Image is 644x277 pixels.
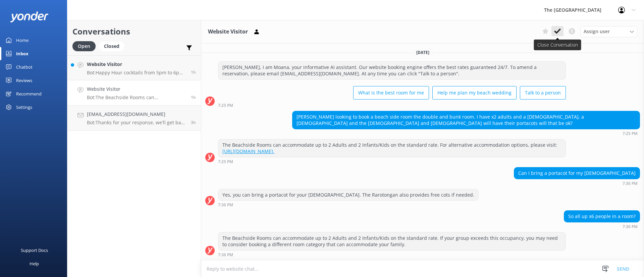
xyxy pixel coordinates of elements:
[67,106,201,131] a: [EMAIL_ADDRESS][DOMAIN_NAME]Bot:Thanks for your response, we'll get back to you as soon as we can...
[218,203,233,207] strong: 7:36 PM
[16,87,42,100] div: Recommend
[87,120,186,126] p: Bot: Thanks for your response, we'll get back to you as soon as we can during opening hours.
[30,257,39,270] div: Help
[16,60,33,74] div: Chatbot
[222,148,274,154] a: [URL][DOMAIN_NAME].
[218,202,479,207] div: Sep 20 2025 07:36pm (UTC -10:00) Pacific/Honolulu
[16,74,32,87] div: Reviews
[67,80,201,106] a: Website VisitorBot:The Beachside Rooms can accommodate up to 2 Adults and 2 Infants/Kids on the s...
[99,42,128,50] a: Closed
[87,94,186,100] p: Bot: The Beachside Rooms can accommodate up to 2 Adults and 2 Infants/Kids on the standard rate. ...
[218,232,566,250] div: The Beachside Rooms can accommodate up to 2 Adults and 2 Infants/Kids on the standard rate. If yo...
[564,224,640,229] div: Sep 20 2025 07:36pm (UTC -10:00) Pacific/Honolulu
[292,131,640,136] div: Sep 20 2025 07:25pm (UTC -10:00) Pacific/Honolulu
[218,253,233,257] strong: 7:36 PM
[514,167,640,179] div: Can I bring a portacot for my [DEMOGRAPHIC_DATA]
[99,41,124,51] div: Closed
[218,189,478,201] div: Yes, you can bring a portacot for your [DEMOGRAPHIC_DATA]. The Rarotongan also provides free cots...
[218,159,566,164] div: Sep 20 2025 07:25pm (UTC -10:00) Pacific/Honolulu
[218,139,566,157] div: The Beachside Rooms can accommodate up to 2 Adults and 2 Infants/Kids on the standard rate. For a...
[10,11,49,22] img: yonder-white-logo.png
[218,160,233,164] strong: 7:25 PM
[520,86,566,99] button: Talk to a person
[218,103,566,108] div: Sep 20 2025 07:25pm (UTC -10:00) Pacific/Honolulu
[16,33,29,47] div: Home
[580,26,637,37] div: Assign User
[623,225,638,229] strong: 7:36 PM
[564,211,640,222] div: So all up x6 people in a room?
[191,69,196,75] span: Sep 20 2025 08:16pm (UTC -10:00) Pacific/Honolulu
[191,94,196,100] span: Sep 20 2025 07:36pm (UTC -10:00) Pacific/Honolulu
[218,103,233,108] strong: 7:25 PM
[87,111,186,118] h4: [EMAIL_ADDRESS][DOMAIN_NAME]
[514,181,640,186] div: Sep 20 2025 07:36pm (UTC -10:00) Pacific/Honolulu
[218,62,566,79] div: [PERSON_NAME], I am Moana, your informative AI assistant. Our website booking engine offers the b...
[72,41,96,51] div: Open
[21,244,48,257] div: Support Docs
[208,27,248,36] h3: Website Visitor
[67,55,201,80] a: Website VisitorBot:Happy Hour cocktails from 5pm to 6pm are available at [GEOGRAPHIC_DATA][PERSON...
[191,120,196,125] span: Sep 20 2025 05:37pm (UTC -10:00) Pacific/Honolulu
[292,111,640,129] div: [PERSON_NAME] looking to book a beach side room the double and bunk room. I have x2 adults and a ...
[432,86,517,99] button: Help me plan my beach wedding
[72,42,99,50] a: Open
[16,47,29,60] div: Inbox
[87,61,186,68] h4: Website Visitor
[623,132,638,136] strong: 7:25 PM
[584,28,610,35] span: Assign user
[353,86,429,99] button: What is the best room for me
[412,50,433,55] span: [DATE]
[218,252,566,257] div: Sep 20 2025 07:36pm (UTC -10:00) Pacific/Honolulu
[16,100,32,114] div: Settings
[623,182,638,186] strong: 7:36 PM
[72,25,196,38] h2: Conversations
[87,70,186,76] p: Bot: Happy Hour cocktails from 5pm to 6pm are available at [GEOGRAPHIC_DATA][PERSON_NAME].
[87,85,186,93] h4: Website Visitor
